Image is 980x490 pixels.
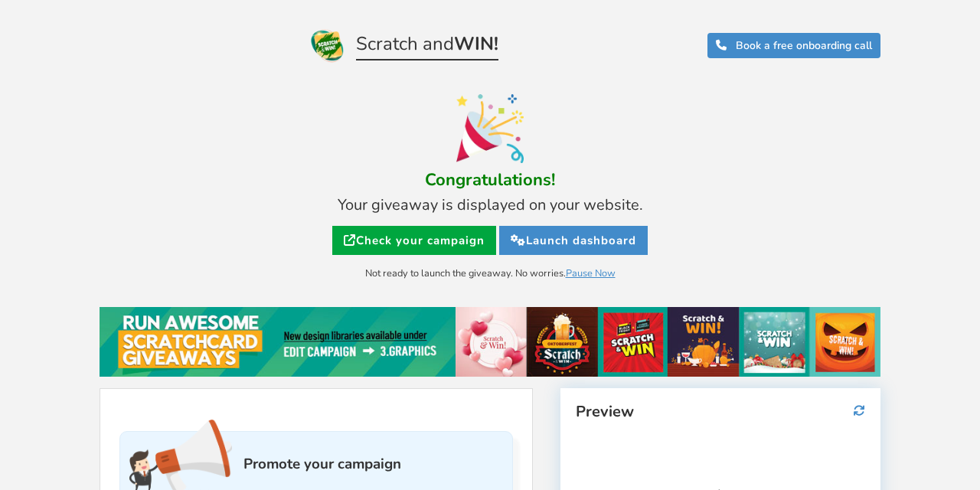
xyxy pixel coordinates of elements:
[566,266,616,280] a: Pause Now
[456,94,524,163] img: confetti
[107,197,873,214] h4: Your giveaway is displayed on your website.
[100,307,880,377] img: festival-poster-2020.jpg
[916,426,980,490] iframe: LiveChat chat widget
[499,226,648,255] a: Launch dashboard
[454,31,498,56] strong: WIN!
[707,33,880,58] a: Book a free onboarding call
[107,171,873,189] h3: Congratulations!
[576,403,865,420] h4: Preview
[365,266,616,280] small: Not ready to launch the giveaway. No worries.
[736,38,872,53] span: Book a free onboarding call
[309,27,346,64] img: Scratch and Win
[356,34,498,60] span: Scratch and
[332,226,496,255] a: Check your campaign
